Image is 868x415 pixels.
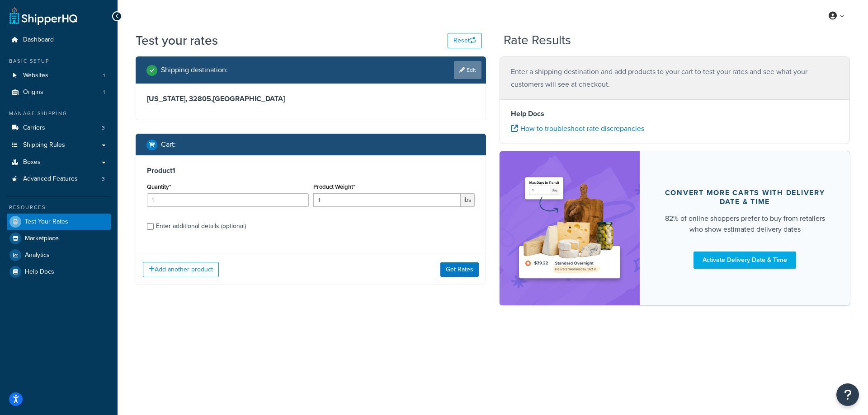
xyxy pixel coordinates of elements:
h3: [US_STATE], 32805 , [GEOGRAPHIC_DATA] [147,94,475,103]
a: Activate Delivery Date & Time [693,252,796,269]
label: Product Weight* [313,183,355,190]
li: Websites [7,67,111,84]
span: Origins [23,89,43,96]
span: Shipping Rules [23,141,65,149]
span: Help Docs [25,268,54,276]
img: feature-image-ddt-36eae7f7280da8017bfb280eaccd9c446f90b1fe08728e4019434db127062ab4.png [513,165,626,292]
input: 0 [147,193,309,207]
a: Websites1 [7,67,111,84]
input: 0.00 [313,193,461,207]
span: 3 [102,124,105,132]
span: Websites [23,72,48,79]
span: Test Your Rates [25,218,68,226]
a: How to troubleshoot rate discrepancies [511,123,644,134]
a: Test Your Rates [7,214,111,230]
div: 82% of online shoppers prefer to buy from retailers who show estimated delivery dates [661,213,828,235]
span: 1 [103,89,105,96]
a: Help Docs [7,264,111,280]
button: Reset [448,33,482,48]
span: lbs [461,193,475,207]
li: Origins [7,84,111,101]
div: Manage Shipping [7,110,111,117]
span: Analytics [25,252,50,259]
div: Convert more carts with delivery date & time [661,188,828,206]
a: Marketplace [7,230,111,247]
a: Boxes [7,154,111,171]
span: Dashboard [23,36,54,44]
button: Add another product [143,262,219,277]
input: Enter additional details (optional) [147,223,154,230]
a: Carriers3 [7,120,111,136]
h2: Shipping destination : [161,66,228,74]
h1: Test your rates [136,32,218,49]
span: Marketplace [25,235,59,242]
a: Edit [454,61,481,79]
li: Carriers [7,120,111,136]
div: Enter additional details (optional) [156,220,246,233]
a: Advanced Features3 [7,171,111,187]
a: Dashboard [7,32,111,48]
span: Boxes [23,159,41,166]
div: Resources [7,204,111,211]
span: Carriers [23,124,45,132]
button: Open Resource Center [836,383,859,406]
h3: Product 1 [147,166,475,175]
span: 1 [103,72,105,79]
span: Advanced Features [23,175,78,183]
a: Origins1 [7,84,111,101]
h2: Cart : [161,140,176,149]
button: Get Rates [440,262,479,277]
p: Enter a shipping destination and add products to your cart to test your rates and see what your c... [511,65,839,91]
span: 3 [102,175,105,183]
li: Advanced Features [7,171,111,187]
a: Shipping Rules [7,137,111,154]
h4: Help Docs [511,108,839,119]
div: Basic Setup [7,57,111,65]
a: Analytics [7,247,111,263]
h2: Rate Results [504,33,571,47]
label: Quantity* [147,183,171,190]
